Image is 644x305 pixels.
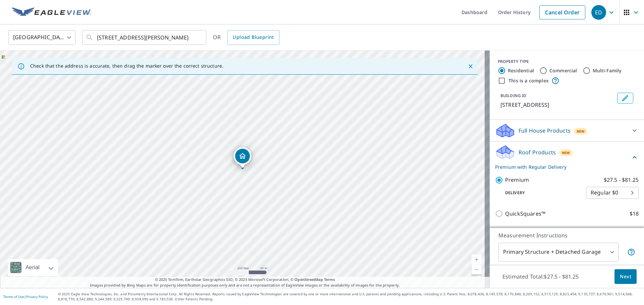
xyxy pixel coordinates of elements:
div: PROPERTY TYPE [498,59,636,65]
div: Regular $0 [586,183,639,202]
p: Full House Products [519,127,571,135]
label: Multi-Family [593,67,622,74]
p: BUILDING ID [500,93,526,98]
a: Terms of Use [3,294,24,299]
span: Your report will include the primary structure and a detached garage if one exists. [627,248,635,256]
div: Roof ProductsNewPremium with Regular Delivery [495,144,639,170]
div: OR [213,30,279,45]
span: © 2025 TomTom, Earthstar Geographics SIO, © 2025 Microsoft Corporation, © [155,277,335,283]
a: Upload Blueprint [227,30,279,45]
p: © 2025 Eagle View Technologies, Inc. and Pictometry International Corp. All Rights Reserved. Repo... [58,292,641,302]
p: Estimated Total: $27.5 - $81.25 [497,269,584,284]
p: [STREET_ADDRESS] [500,101,614,109]
p: Premium [505,176,529,184]
button: Next [614,269,637,284]
span: New [577,129,585,134]
input: Search by address or latitude-longitude [97,28,193,47]
span: Next [620,273,631,281]
a: Current Level 18, Zoom In [472,254,482,264]
label: This is a complex [508,77,549,84]
p: Delivery [495,190,586,196]
div: Aerial [23,259,42,276]
div: Full House ProductsNew [495,123,639,139]
p: Roof Products [519,148,556,156]
p: Check that the address is accurate, then drag the marker over the correct structure. [30,63,223,69]
p: QuickSquares™ [505,210,545,218]
button: Close [466,62,475,71]
p: Premium with Regular Delivery [495,163,631,170]
div: Aerial [8,259,58,276]
div: Dropped pin, building 1, Residential property, 8479 Dassel Dr Fountain, CO 80817 [234,147,251,168]
a: Privacy Policy [26,294,48,299]
span: New [562,150,570,155]
span: Upload Blueprint [233,33,274,42]
label: Residential [508,67,534,74]
img: EV Logo [12,7,91,17]
p: $27.5 - $81.25 [604,176,639,184]
div: Primary Structure + Detached Garage [498,243,619,261]
a: Current Level 18, Zoom Out [472,264,482,275]
label: Commercial [549,67,577,74]
a: OpenStreetMap [294,277,323,282]
button: Edit building 1 [617,93,633,103]
a: Cancel Order [539,5,585,19]
a: Terms [324,277,335,282]
p: Measurement Instructions [498,231,635,239]
div: [GEOGRAPHIC_DATA] [8,28,75,47]
p: $18 [630,210,639,218]
div: ED [591,5,606,20]
p: | [3,295,48,299]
